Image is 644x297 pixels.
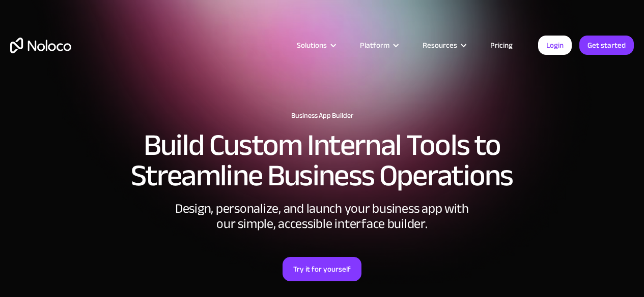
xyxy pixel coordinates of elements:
div: Resources [410,39,478,52]
div: Resources [423,39,457,52]
a: home [10,38,71,53]
a: Pricing [478,39,525,52]
div: Solutions [297,39,327,52]
a: Try it for yourself [283,257,361,281]
a: Login [538,36,572,55]
div: Design, personalize, and launch your business app with our simple, accessible interface builder. [170,201,475,232]
div: Solutions [284,39,347,52]
h1: Business App Builder [10,112,634,120]
a: Get started [579,36,634,55]
div: Platform [347,39,410,52]
div: Platform [360,39,389,52]
h2: Build Custom Internal Tools to Streamline Business Operations [10,130,634,191]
